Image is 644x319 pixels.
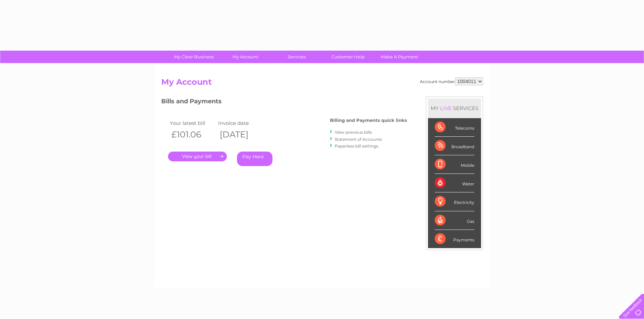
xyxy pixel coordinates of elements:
div: Account number [420,77,483,85]
div: Telecoms [435,118,474,137]
h3: Bills and Payments [161,97,407,108]
a: My Clear Business [166,51,222,63]
a: Paperless bill settings [335,143,378,149]
div: Water [435,174,474,192]
a: Make A Payment [372,51,427,63]
a: Services [269,51,325,63]
th: [DATE] [216,128,265,141]
td: Your latest bill [168,118,217,128]
a: Pay Here [237,152,272,166]
a: . [168,152,227,161]
div: Payments [435,230,474,248]
a: View previous bills [335,130,372,135]
div: Electricity [435,192,474,211]
div: MY SERVICES [428,99,481,118]
div: Mobile [435,155,474,174]
a: My Account [217,51,273,63]
th: £101.06 [168,128,217,141]
a: Statement of Accounts [335,137,382,142]
div: LIVE [439,105,453,111]
div: Gas [435,211,474,230]
div: Broadband [435,137,474,155]
td: Invoice date [216,118,265,128]
h4: Billing and Payments quick links [330,118,407,123]
a: Customer Help [320,51,376,63]
h2: My Account [161,77,483,90]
